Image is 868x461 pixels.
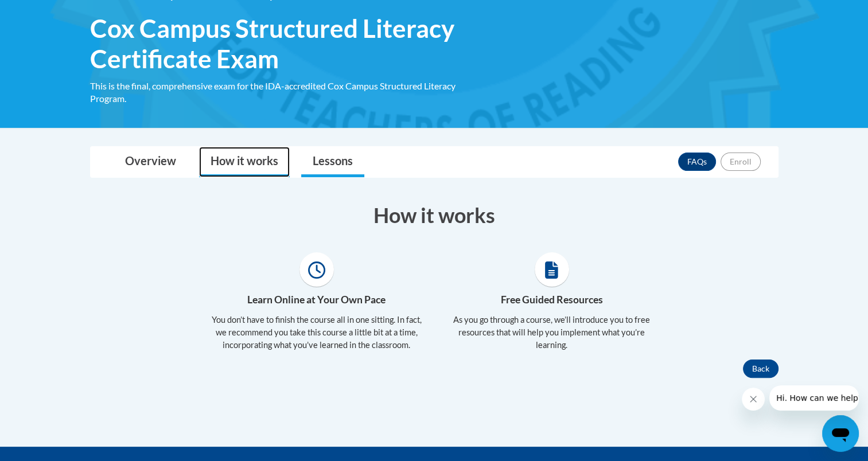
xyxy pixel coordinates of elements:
[301,147,364,177] a: Lessons
[114,147,188,177] a: Overview
[822,415,859,452] iframe: Button to launch messaging window
[742,388,765,411] iframe: Close message
[199,147,290,177] a: How it works
[678,153,716,171] a: FAQs
[7,8,93,17] span: Hi. How can we help?
[721,153,761,171] button: Enroll
[90,13,486,74] span: Cox Campus Structured Literacy Certificate Exam
[769,385,859,411] iframe: Message from company
[90,201,779,229] h3: How it works
[743,360,779,378] button: Back
[90,80,486,105] div: This is the final, comprehensive exam for the IDA-accredited Cox Campus Structured Literacy Program.
[208,292,426,307] h4: Learn Online at Your Own Pace
[208,314,426,351] p: You don’t have to finish the course all in one sitting. In fact, we recommend you take this cours...
[443,314,661,351] p: As you go through a course, we’ll introduce you to free resources that will help you implement wh...
[443,292,661,307] h4: Free Guided Resources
